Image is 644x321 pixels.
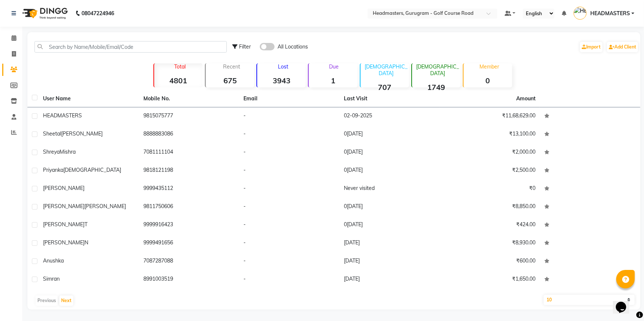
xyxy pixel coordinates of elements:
td: ₹13,100.00 [440,126,540,144]
p: Member [467,63,512,70]
span: Anushka [43,257,64,264]
b: 08047224946 [82,3,114,24]
button: Next [59,295,73,306]
strong: 675 [206,76,254,85]
span: Shreya [43,148,60,155]
td: - [239,162,339,180]
td: 8888883086 [139,126,239,144]
p: Total [157,63,203,70]
td: ₹8,930.00 [440,234,540,253]
td: ₹424.00 [440,216,540,234]
td: 7087287088 [139,253,239,271]
td: 9815075777 [139,107,239,126]
span: [PERSON_NAME]t [43,221,87,228]
td: [DATE] [339,253,440,271]
td: - [239,126,339,144]
span: Priyanka [43,167,63,173]
td: 9818121198 [139,162,239,180]
td: 0[DATE] [339,216,440,234]
p: [DEMOGRAPHIC_DATA] [415,63,461,77]
p: Lost [260,63,306,70]
td: ₹11,68,629.00 [440,107,540,126]
th: Amount [512,90,540,107]
p: Due [310,63,357,70]
strong: 0 [464,76,512,85]
span: [DEMOGRAPHIC_DATA] [63,167,121,173]
td: ₹8,850.00 [440,198,540,216]
td: ₹2,500.00 [440,162,540,180]
td: - [239,144,339,162]
strong: 4801 [154,76,203,85]
iframe: chat widget [613,291,637,314]
td: ₹2,000.00 [440,144,540,162]
td: 7081111104 [139,144,239,162]
td: 0[DATE] [339,198,440,216]
th: Mobile No. [139,90,239,107]
td: 0[DATE] [339,162,440,180]
td: [DATE] [339,234,440,253]
span: [PERSON_NAME] [61,130,103,137]
td: 8991003519 [139,271,239,289]
span: All Locations [278,43,308,51]
td: - [239,107,339,126]
td: 02-09-2025 [339,107,440,126]
td: ₹600.00 [440,253,540,271]
td: 9999435112 [139,180,239,198]
td: Never visited [339,180,440,198]
td: 0[DATE] [339,144,440,162]
input: Search by Name/Mobile/Email/Code [34,41,227,53]
span: Mishra [60,148,76,155]
span: sheetal [43,130,61,137]
span: [PERSON_NAME] [84,203,126,210]
a: Add Client [607,42,638,52]
th: User Name [39,90,139,107]
a: Import [580,42,602,52]
td: - [239,180,339,198]
p: [DEMOGRAPHIC_DATA] [364,63,409,77]
td: - [239,271,339,289]
td: - [239,253,339,271]
p: Recent [209,63,254,70]
td: - [239,198,339,216]
img: logo [19,3,70,24]
td: - [239,216,339,234]
strong: 3943 [257,76,306,85]
img: HEADMASTERS [574,7,587,20]
span: HEADMASTERS [590,10,630,17]
span: Filter [239,43,251,50]
span: HEADMASTERS [43,112,82,119]
span: [PERSON_NAME]n [43,239,88,246]
span: Simran [43,275,60,282]
td: 9811750606 [139,198,239,216]
td: 9999491656 [139,234,239,253]
td: ₹0 [440,180,540,198]
strong: 1749 [412,83,461,92]
strong: 707 [361,83,409,92]
td: 9999916423 [139,216,239,234]
strong: 1 [309,76,357,85]
th: Last Visit [339,90,440,107]
td: ₹1,650.00 [440,271,540,289]
span: [PERSON_NAME] [43,203,84,210]
span: [PERSON_NAME] [43,185,84,191]
td: - [239,234,339,253]
td: 0[DATE] [339,126,440,144]
th: Email [239,90,339,107]
td: [DATE] [339,271,440,289]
